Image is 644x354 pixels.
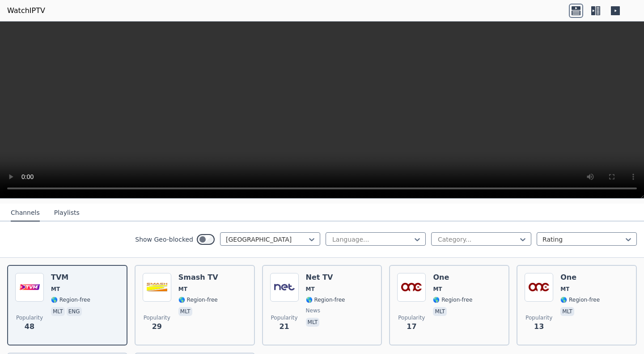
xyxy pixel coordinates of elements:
button: Playlists [54,205,80,222]
img: Net TV [270,273,299,302]
span: Popularity [398,314,425,321]
span: MT [51,286,60,293]
span: MT [306,286,315,293]
span: MT [178,286,187,293]
p: mlt [433,307,447,316]
img: One [397,273,426,302]
h6: One [560,273,600,282]
img: Smash TV [143,273,171,302]
p: mlt [306,318,320,327]
span: 17 [407,321,416,332]
span: 48 [25,321,34,332]
img: TVM [15,273,44,302]
p: eng [67,307,82,316]
span: 🌎 Region-free [178,296,218,303]
img: One [525,273,553,302]
span: 29 [152,321,162,332]
span: Popularity [271,314,298,321]
span: 🌎 Region-free [306,296,345,303]
label: Show Geo-blocked [135,235,193,244]
span: Popularity [16,314,43,321]
a: WatchIPTV [7,5,45,16]
span: 🌎 Region-free [560,296,600,303]
p: mlt [560,307,574,316]
span: MT [433,286,442,293]
span: news [306,307,320,314]
h6: Net TV [306,273,345,282]
p: mlt [51,307,65,316]
h6: TVM [51,273,90,282]
p: mlt [178,307,192,316]
button: Channels [11,205,40,222]
span: 13 [534,321,544,332]
span: 🌎 Region-free [51,296,90,303]
span: 21 [279,321,289,332]
span: 🌎 Region-free [433,296,472,303]
h6: Smash TV [178,273,218,282]
span: Popularity [525,314,552,321]
span: Popularity [144,314,170,321]
h6: One [433,273,472,282]
span: MT [560,286,569,293]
